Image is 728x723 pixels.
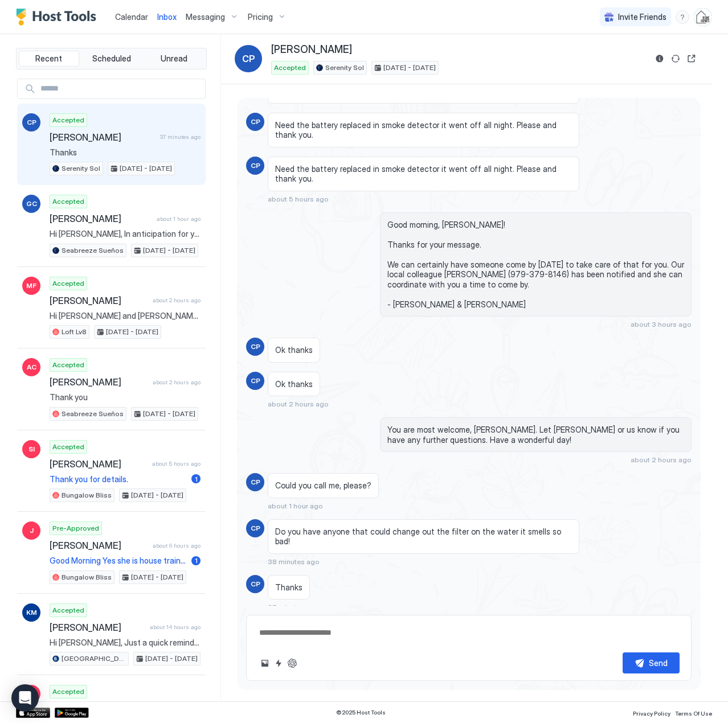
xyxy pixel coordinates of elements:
[242,52,255,65] span: CP
[251,477,260,487] span: CP
[251,579,260,589] span: CP
[115,11,148,23] a: Calendar
[631,320,692,328] span: about 3 hours ago
[50,147,201,158] span: Thanks
[248,12,273,22] span: Pricing
[274,63,306,73] span: Accepted
[649,657,668,669] div: Send
[144,51,204,67] button: Unread
[251,117,260,127] span: CP
[62,409,124,419] span: Seabreeze Sueños
[62,572,112,582] span: Bungalow Bliss
[131,490,183,500] span: [DATE] - [DATE]
[50,622,145,633] span: [PERSON_NAME]
[35,54,62,64] span: Recent
[161,54,187,64] span: Unread
[19,51,79,67] button: Recent
[387,220,684,310] span: Good morning, [PERSON_NAME]! Thanks for your message. We can certainly have someone come by [DATE...
[157,11,177,23] a: Inbox
[251,161,260,171] span: CP
[27,117,36,128] span: CP
[251,376,260,386] span: CP
[16,708,50,718] a: App Store
[623,652,680,673] button: Send
[62,654,126,664] span: [GEOGRAPHIC_DATA]
[52,605,84,615] span: Accepted
[275,379,313,389] span: Ok thanks
[268,557,320,566] span: 38 minutes ago
[52,278,84,289] span: Accepted
[50,132,156,143] span: [PERSON_NAME]
[28,444,35,454] span: SI
[55,708,89,718] a: Google Play Store
[50,540,148,551] span: [PERSON_NAME]
[153,542,201,549] span: about 6 hours ago
[268,400,329,408] span: about 2 hours ago
[50,458,148,470] span: [PERSON_NAME]
[16,48,207,69] div: tab-group
[52,442,84,452] span: Accepted
[143,245,195,256] span: [DATE] - [DATE]
[50,311,201,321] span: Hi [PERSON_NAME] and [PERSON_NAME] I am [PERSON_NAME] and would like to Hire yours apartment for ...
[106,327,158,337] span: [DATE] - [DATE]
[62,245,124,256] span: Seabreeze Sueños
[30,525,34,536] span: J
[275,164,572,184] span: Need the battery replaced in smoke detector it went off all night. Please and thank you.
[387,425,684,445] span: You are most welcome, [PERSON_NAME]. Let [PERSON_NAME] or us know if you have any further questio...
[268,603,320,611] span: 37 minutes ago
[675,706,712,718] a: Terms Of Use
[27,362,36,372] span: AC
[50,213,152,224] span: [PERSON_NAME]
[325,63,364,73] span: Serenity Sol
[275,527,572,547] span: Do you have anyone that could change out the filter on the water it smells so bad!
[50,638,201,648] span: Hi [PERSON_NAME], Just a quick reminder that check-out from [GEOGRAPHIC_DATA] is [DATE] before 11...
[150,623,201,631] span: about 14 hours ago
[36,79,205,98] input: Input Field
[268,195,329,203] span: about 5 hours ago
[62,490,112,500] span: Bungalow Bliss
[52,360,84,370] span: Accepted
[275,480,371,491] span: Could you call me, please?
[631,455,692,464] span: about 2 hours ago
[675,710,712,717] span: Terms Of Use
[271,43,352,56] span: [PERSON_NAME]
[26,281,36,291] span: MF
[50,556,187,566] span: Good Morning Yes she is house trained and will not be left alone inside the property nor sleep on...
[50,392,201,402] span: Thank you
[50,229,201,239] span: Hi [PERSON_NAME], In anticipation for your arrival at [GEOGRAPHIC_DATA] [DATE][DATE], there are s...
[275,120,572,140] span: Need the battery replaced in smoke detector it went off all night. Please and thank you.
[268,502,323,510] span: about 1 hour ago
[285,656,299,670] button: ChatGPT Auto Reply
[195,475,198,483] span: 1
[115,12,148,22] span: Calendar
[120,163,172,174] span: [DATE] - [DATE]
[50,474,187,484] span: Thank you for details.
[258,656,272,670] button: Upload image
[153,297,201,304] span: about 2 hours ago
[251,342,260,352] span: CP
[157,12,177,22] span: Inbox
[383,63,436,73] span: [DATE] - [DATE]
[81,51,142,67] button: Scheduled
[52,523,99,533] span: Pre-Approved
[152,460,201,467] span: about 5 hours ago
[52,687,84,697] span: Accepted
[16,9,101,26] a: Host Tools Logo
[52,115,84,125] span: Accepted
[275,582,302,593] span: Thanks
[195,556,198,565] span: 1
[92,54,131,64] span: Scheduled
[11,684,39,712] div: Open Intercom Messenger
[153,379,201,386] span: about 2 hours ago
[143,409,195,419] span: [DATE] - [DATE]
[62,327,87,337] span: Loft Lv8
[131,572,183,582] span: [DATE] - [DATE]
[186,12,225,22] span: Messaging
[633,706,670,718] a: Privacy Policy
[62,163,100,174] span: Serenity Sol
[50,376,148,388] span: [PERSON_NAME]
[275,345,313,355] span: Ok thanks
